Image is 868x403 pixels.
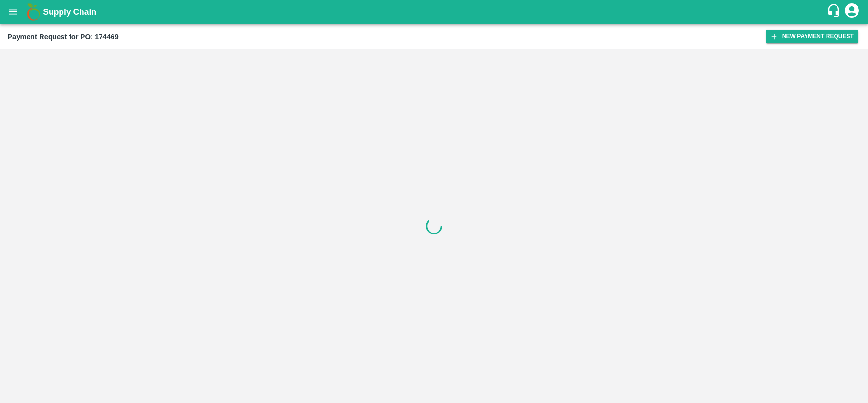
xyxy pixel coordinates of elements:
[8,33,119,41] b: Payment Request for PO: 174469
[43,5,827,19] a: Supply Chain
[766,30,858,43] button: New Payment Request
[827,3,843,21] div: customer-support
[843,2,860,22] div: account of current user
[43,7,96,17] b: Supply Chain
[2,1,24,23] button: open drawer
[24,2,43,21] img: logo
